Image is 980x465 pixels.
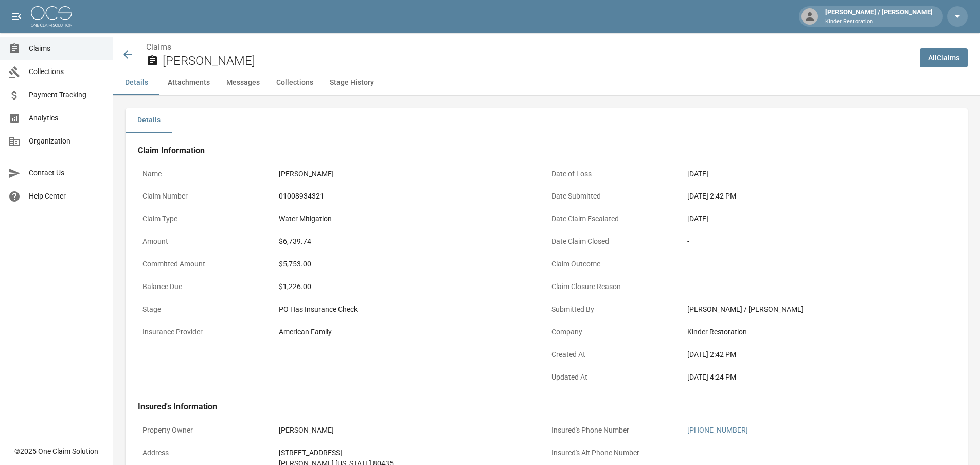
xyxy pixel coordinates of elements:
p: Date Claim Closed [547,231,683,252]
div: $6,739.74 [279,236,542,247]
div: - [687,236,951,247]
div: - [687,448,951,458]
h2: [PERSON_NAME] [163,53,912,68]
div: [STREET_ADDRESS] [279,448,542,458]
div: [DATE] 4:24 PM [687,372,951,383]
p: Name [138,164,274,184]
p: Date Submitted [547,186,683,206]
a: AllClaims [920,48,968,67]
p: Updated At [547,367,683,387]
p: Claim Number [138,186,274,206]
span: Help Center [29,191,104,202]
button: Collections [268,70,322,95]
p: Insured's Phone Number [547,420,683,440]
p: Committed Amount [138,254,274,274]
p: Insurance Provider [138,322,274,342]
p: Kinder Restoration [825,17,933,26]
img: ocs-logo-white-transparent.png [31,6,72,27]
button: open drawer [6,6,27,27]
div: [DATE] [687,213,951,224]
div: $1,226.00 [279,281,542,292]
div: [PERSON_NAME] [279,425,542,436]
div: [PERSON_NAME] [279,169,542,180]
div: [DATE] [687,169,951,180]
p: Insured's Alt Phone Number [547,443,683,463]
button: Details [126,108,172,133]
p: Submitted By [547,299,683,319]
p: Balance Due [138,277,274,297]
span: Organization [29,136,104,147]
p: Amount [138,231,274,252]
p: Claim Type [138,209,274,229]
button: Stage History [322,70,382,95]
a: [PHONE_NUMBER] [687,426,748,434]
p: Claim Closure Reason [547,277,683,297]
span: Contact Us [29,168,104,178]
div: [PERSON_NAME] / [PERSON_NAME] [687,304,951,315]
div: © 2025 One Claim Solution [14,446,98,456]
p: Stage [138,299,274,319]
div: [DATE] 2:42 PM [687,191,951,202]
span: Payment Tracking [29,90,104,100]
div: Kinder Restoration [687,327,951,337]
p: Property Owner [138,420,274,440]
button: Attachments [159,70,218,95]
div: - [687,281,951,292]
div: 01008934321 [279,191,542,202]
div: details tabs [126,108,968,133]
div: - [687,259,951,270]
a: Claims [146,42,171,52]
p: Date Claim Escalated [547,209,683,229]
span: Analytics [29,113,104,123]
p: Company [547,322,683,342]
div: [PERSON_NAME] / [PERSON_NAME] [821,7,937,26]
nav: breadcrumb [146,41,912,53]
div: Water Mitigation [279,213,542,224]
h4: Insured's Information [138,402,955,412]
p: Date of Loss [547,164,683,184]
div: PO Has Insurance Check [279,304,542,315]
span: Claims [29,43,104,54]
div: [DATE] 2:42 PM [687,349,951,360]
button: Details [113,70,159,95]
div: anchor tabs [113,70,980,95]
h4: Claim Information [138,146,955,156]
p: Address [138,443,274,463]
p: Claim Outcome [547,254,683,274]
p: Created At [547,345,683,365]
span: Collections [29,66,104,77]
div: $5,753.00 [279,259,542,270]
button: Messages [218,70,268,95]
div: American Family [279,327,542,337]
